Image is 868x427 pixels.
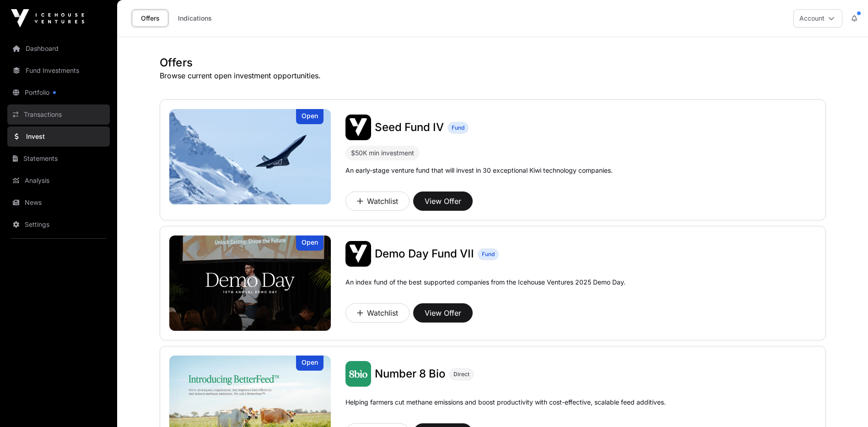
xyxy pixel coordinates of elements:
[160,55,826,70] h1: Offers
[296,356,323,371] div: Open
[453,371,469,378] span: Direct
[375,367,446,381] a: Number 8 Bio
[345,241,371,267] img: Demo Day Fund VII
[296,235,323,251] div: Open
[345,192,410,211] button: Watchlist
[7,104,110,125] a: Transactions
[7,60,110,81] a: Fund Investments
[11,9,84,27] img: Icehouse Ventures Logo
[7,126,110,147] a: Invest
[7,38,110,59] a: Dashboard
[793,9,842,27] button: Account
[160,70,826,81] p: Browse current open investment opportunities.
[482,251,495,258] span: Fund
[413,303,473,323] button: View Offer
[132,10,168,27] a: Offers
[345,361,371,387] img: Number 8 Bio
[375,246,474,261] a: Demo Day Fund VII
[375,247,474,260] span: Demo Day Fund VII
[351,148,414,159] div: $50K min investment
[169,235,331,331] a: Demo Day Fund VIIOpen
[169,109,331,204] a: Seed Fund IVOpen
[452,124,464,131] span: Fund
[7,214,110,235] a: Settings
[172,10,218,27] a: Indications
[345,146,420,160] div: $50K min investment
[7,82,110,103] a: Portfolio
[169,109,331,204] img: Seed Fund IV
[345,303,410,323] button: Watchlist
[345,115,371,140] img: Seed Fund IV
[296,109,323,124] div: Open
[345,166,613,175] p: An early-stage venture fund that will invest in 30 exceptional Kiwi technology companies.
[375,367,446,380] span: Number 8 Bio
[375,120,444,134] span: Seed Fund IV
[375,120,444,135] a: Seed Fund IV
[7,170,110,191] a: Analysis
[345,278,625,287] p: An index fund of the best supported companies from the Icehouse Ventures 2025 Demo Day.
[169,235,331,331] img: Demo Day Fund VII
[413,192,473,211] button: View Offer
[7,148,110,169] a: Statements
[345,398,666,420] p: Helping farmers cut methane emissions and boost productivity with cost-effective, scalable feed a...
[7,192,110,213] a: News
[822,383,868,427] iframe: Chat Widget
